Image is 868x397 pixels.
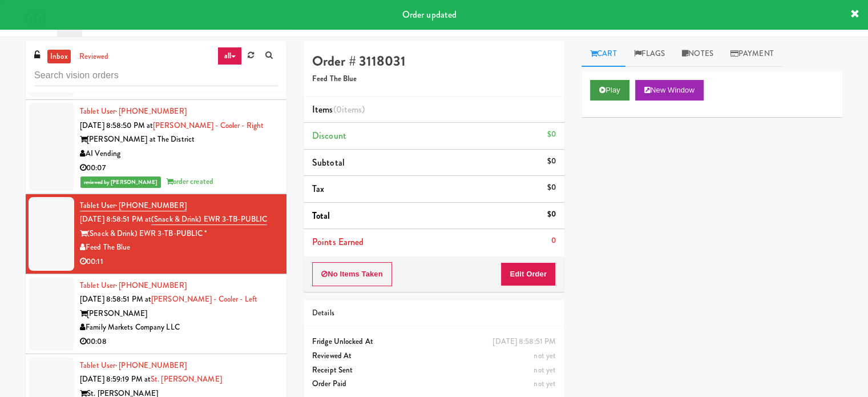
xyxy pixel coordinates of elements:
[547,127,556,142] div: $0
[312,75,556,83] h5: Feed The Blue
[80,280,187,291] a: Tablet User· [PHONE_NUMBER]
[590,80,629,101] button: Play
[534,350,556,361] span: not yet
[80,294,151,304] span: [DATE] 8:58:51 PM at
[80,374,151,384] span: [DATE] 8:59:19 PM at
[26,100,286,194] li: Tablet User· [PHONE_NUMBER][DATE] 8:58:50 PM at[PERSON_NAME] - Cooler - Right[PERSON_NAME] at The...
[80,133,278,147] div: [PERSON_NAME] at The District
[115,106,187,117] span: · [PHONE_NUMBER]
[26,194,286,274] li: Tablet User· [PHONE_NUMBER][DATE] 8:58:51 PM at(Snack & Drink) EWR 3-TB-PUBLIC(Snack & Drink) EWR...
[312,306,556,320] div: Details
[153,120,264,131] a: [PERSON_NAME] - Cooler - Right
[312,54,556,69] h4: Order # 3118031
[312,235,364,248] span: Points Earned
[115,280,187,291] span: · [PHONE_NUMBER]
[80,307,278,321] div: [PERSON_NAME]
[80,161,278,175] div: 00:07
[312,182,324,195] span: Tax
[80,335,278,349] div: 00:08
[151,294,257,304] a: [PERSON_NAME] - Cooler - Left
[312,335,556,349] div: Fridge Unlocked At
[722,41,782,67] a: Payment
[34,65,278,86] input: Search vision orders
[217,47,241,65] a: all
[312,363,556,378] div: Receipt Sent
[80,240,278,255] div: Feed The Blue
[534,364,556,375] span: not yet
[312,103,365,116] span: Items
[625,41,674,67] a: Flags
[492,335,556,349] div: [DATE] 8:58:51 PM
[80,200,187,211] a: Tablet User· [PHONE_NUMBER]
[547,181,556,195] div: $0
[312,349,556,363] div: Reviewed At
[80,147,278,161] div: AI Vending
[80,106,187,117] a: Tablet User· [PHONE_NUMBER]
[151,214,267,225] a: (Snack & Drink) EWR 3-TB-PUBLIC
[47,50,71,64] a: inbox
[673,41,722,67] a: Notes
[115,360,187,371] span: · [PHONE_NUMBER]
[342,103,362,116] ng-pluralize: items
[500,262,556,286] button: Edit Order
[312,262,392,286] button: No Items Taken
[76,50,112,64] a: reviewed
[115,200,187,211] span: · [PHONE_NUMBER]
[547,207,556,222] div: $0
[26,274,286,354] li: Tablet User· [PHONE_NUMBER][DATE] 8:58:51 PM at[PERSON_NAME] - Cooler - Left[PERSON_NAME]Family M...
[166,176,213,187] span: order created
[80,214,151,224] span: [DATE] 8:58:51 PM at
[312,129,346,142] span: Discount
[635,80,704,101] button: New Window
[80,360,187,371] a: Tablet User· [PHONE_NUMBER]
[547,154,556,169] div: $0
[312,209,330,222] span: Total
[151,374,222,384] a: St. [PERSON_NAME]
[582,41,625,67] a: Cart
[80,255,278,269] div: 00:11
[80,320,278,335] div: Family Markets Company LLC
[333,103,365,116] span: (0 )
[534,378,556,389] span: not yet
[80,227,278,241] div: (Snack & Drink) EWR 3-TB-PUBLIC *
[80,177,161,188] span: reviewed by [PERSON_NAME]
[402,8,457,21] span: Order updated
[312,156,345,169] span: Subtotal
[80,120,153,131] span: [DATE] 8:58:50 PM at
[312,377,556,391] div: Order Paid
[551,234,556,248] div: 0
